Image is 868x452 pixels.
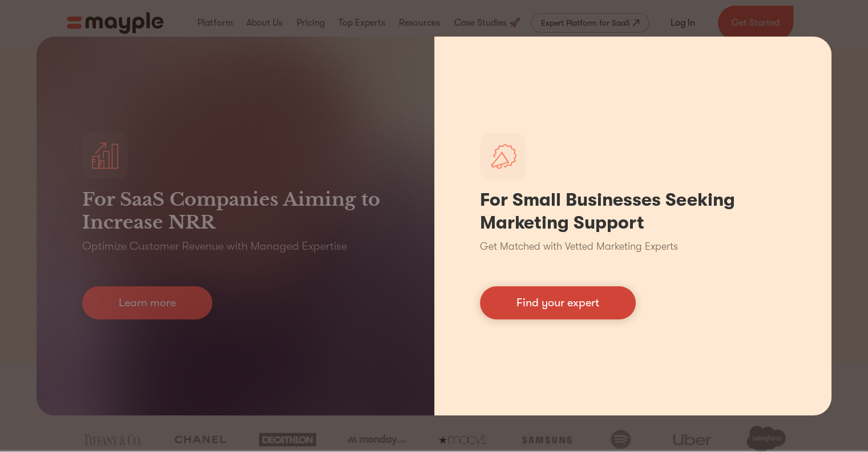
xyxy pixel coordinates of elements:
a: Find your expert [480,286,636,319]
h3: For SaaS Companies Aiming to Increase NRR [82,188,389,234]
p: Get Matched with Vetted Marketing Experts [480,239,678,254]
p: Optimize Customer Revenue with Managed Expertise [82,238,347,254]
h1: For Small Businesses Seeking Marketing Support [480,189,786,234]
a: Learn more [82,286,212,319]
